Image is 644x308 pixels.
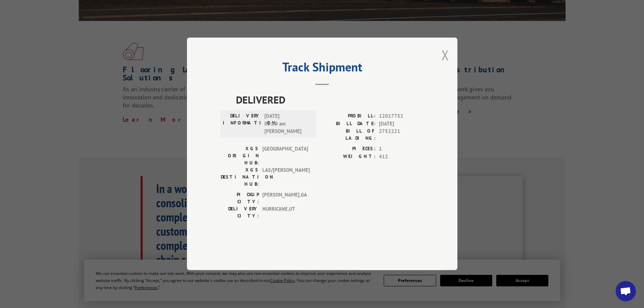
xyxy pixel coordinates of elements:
span: DELIVERED [236,92,424,108]
span: 2752221 [379,128,424,142]
span: [DATE] [379,120,424,128]
label: XGS ORIGIN HUB: [221,145,259,167]
label: XGS DESTINATION HUB: [221,167,259,188]
label: BILL DATE: [322,120,376,128]
span: [DATE] 05:00 am [PERSON_NAME] [264,113,310,136]
span: [PERSON_NAME] , GA [262,191,308,206]
span: 412 [379,153,424,161]
span: 1 [379,145,424,153]
span: LAS/[PERSON_NAME] [262,167,308,188]
h2: Track Shipment [221,62,424,75]
button: Close modal [442,46,449,64]
label: DELIVERY CITY: [221,206,259,220]
label: DELIVERY INFORMATION: [223,113,261,136]
label: PROBILL: [322,113,376,120]
span: HURRICANE , UT [262,206,308,220]
span: [GEOGRAPHIC_DATA] [262,145,308,167]
a: Open chat [616,281,636,301]
label: BILL OF LADING: [322,128,376,142]
label: PICKUP CITY: [221,191,259,206]
label: WEIGHT: [322,153,376,161]
label: PIECES: [322,145,376,153]
span: 12017752 [379,113,424,120]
